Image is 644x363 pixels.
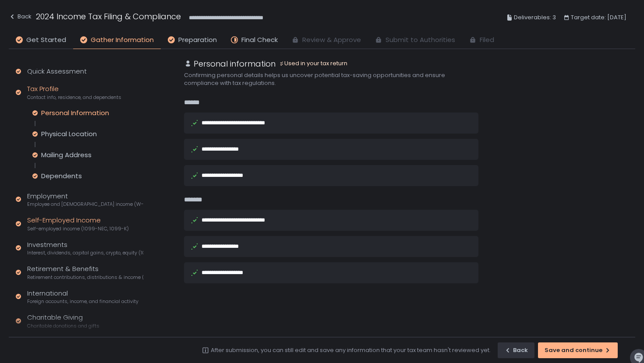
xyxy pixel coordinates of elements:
[27,84,121,101] div: Tax Profile
[27,215,129,232] div: Self-Employed Income
[41,151,92,159] div: Mailing Address
[27,298,138,305] span: Foreign accounts, income, and financial activity
[538,342,618,358] button: Save and continue
[27,274,143,281] span: Retirement contributions, distributions & income (1099-R, 5498)
[194,58,276,70] h1: Personal information
[27,289,138,305] div: International
[545,346,611,354] div: Save and continue
[26,35,66,45] span: Get Started
[178,35,217,45] span: Preparation
[480,35,494,45] span: Filed
[27,240,143,257] div: Investments
[9,11,32,22] div: Back
[184,71,478,87] div: Confirming personal details helps us uncover potential tax-saving opportunities and ensure compli...
[27,94,121,101] span: Contact info, residence, and dependents
[41,130,97,138] div: Physical Location
[571,12,626,23] span: Target date: [DATE]
[27,67,87,77] div: Quick Assessment
[91,35,154,45] span: Gather Information
[504,346,528,354] div: Back
[27,250,143,256] span: Interest, dividends, capital gains, crypto, equity (1099s, K-1s)
[41,109,109,117] div: Personal Information
[211,346,491,354] div: After submission, you can still edit and save any information that your tax team hasn't reviewed ...
[27,191,143,208] div: Employment
[279,60,347,67] div: Used in your tax return
[241,35,278,45] span: Final Check
[302,35,361,45] span: Review & Approve
[386,35,455,45] span: Submit to Authorities
[27,226,129,232] span: Self-employed income (1099-NEC, 1099-K)
[498,342,534,358] button: Back
[27,313,99,329] div: Charitable Giving
[27,201,143,208] span: Employee and [DEMOGRAPHIC_DATA] income (W-2s)
[9,11,32,25] button: Back
[27,323,99,329] span: Charitable donations and gifts
[27,264,143,281] div: Retirement & Benefits
[36,11,181,22] h1: 2024 Income Tax Filing & Compliance
[41,172,82,180] div: Dependents
[514,12,556,23] span: Deliverables: 3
